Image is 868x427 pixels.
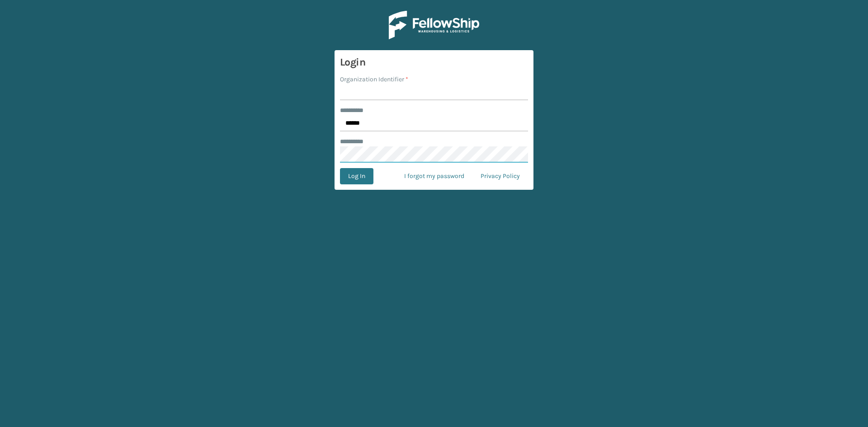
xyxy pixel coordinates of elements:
a: I forgot my password [396,168,472,184]
h3: Login [340,56,528,69]
a: Privacy Policy [472,168,528,184]
img: Logo [389,11,479,39]
button: Log In [340,168,373,184]
label: Organization Identifier [340,75,408,84]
